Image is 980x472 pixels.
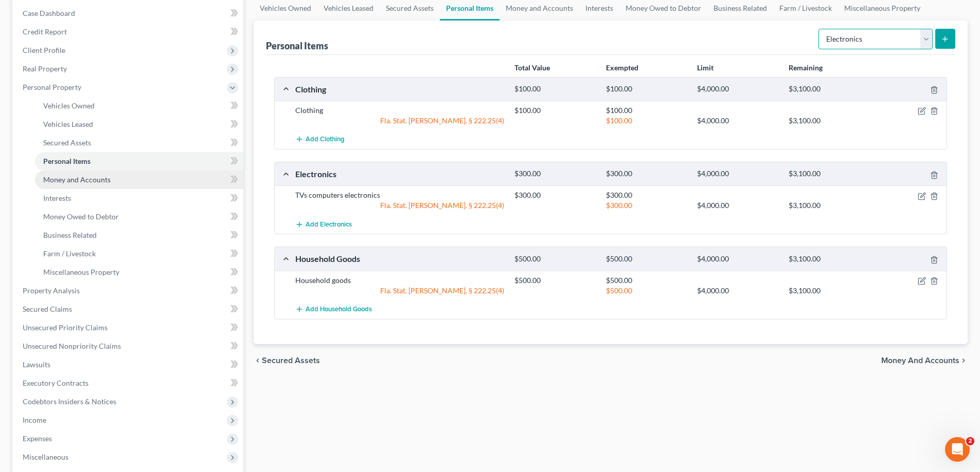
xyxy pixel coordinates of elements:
strong: Exempted [606,63,638,72]
div: $3,100.00 [783,200,875,211]
span: Secured Claims [23,305,72,313]
span: Secured Assets [262,356,320,365]
span: Client Profile [23,46,65,54]
div: $100.00 [509,84,600,94]
div: Clothing [290,105,509,116]
span: Case Dashboard [23,9,75,17]
a: Vehicles Leased [35,115,243,134]
span: Add Household Goods [306,305,372,313]
div: $300.00 [601,200,692,211]
button: Add Clothing [295,130,345,149]
span: Miscellaneous Property [43,268,119,276]
div: $3,100.00 [783,254,875,264]
div: $3,100.00 [783,84,875,94]
span: Unsecured Priority Claims [23,323,108,332]
span: Personal Property [23,83,81,91]
div: Household Goods [290,253,509,264]
a: Interests [35,189,243,207]
div: $300.00 [509,169,600,179]
i: chevron_right [959,356,968,365]
div: $3,100.00 [783,116,875,126]
div: $300.00 [509,190,600,200]
button: Add Household Goods [295,300,372,319]
i: chevron_left [254,356,262,365]
a: Farm / Livestock [35,244,243,263]
div: $3,100.00 [783,286,875,296]
div: Fla. Stat. [PERSON_NAME]. § 222.25(4) [290,200,509,211]
a: Vehicles Owned [35,97,243,115]
span: Executory Contracts [23,379,88,387]
span: Expenses [23,434,52,443]
strong: Remaining [789,63,823,72]
strong: Limit [697,63,714,72]
span: Codebtors Insiders & Notices [23,397,116,406]
a: Lawsuits [14,355,243,374]
a: Case Dashboard [14,4,243,23]
div: $500.00 [509,275,600,286]
a: Miscellaneous Property [35,263,243,281]
span: Money and Accounts [881,356,959,365]
div: $4,000.00 [692,84,783,94]
button: chevron_left Secured Assets [254,356,320,365]
span: Vehicles Owned [43,101,95,110]
div: $4,000.00 [692,286,783,296]
a: Personal Items [35,152,243,171]
span: Credit Report [23,27,67,36]
div: $500.00 [601,286,692,296]
span: Property Analysis [23,286,80,295]
div: $4,000.00 [692,116,783,126]
div: $100.00 [601,105,692,116]
div: Personal Items [266,40,328,52]
div: $4,000.00 [692,254,783,264]
span: Miscellaneous [23,452,68,461]
span: Vehicles Leased [43,120,93,128]
span: Lawsuits [23,360,50,369]
div: Fla. Stat. [PERSON_NAME]. § 222.25(4) [290,286,509,296]
div: Fla. Stat. [PERSON_NAME]. § 222.25(4) [290,116,509,126]
div: $100.00 [509,105,600,116]
span: Money Owed to Debtor [43,212,119,221]
div: $100.00 [601,84,692,94]
div: $300.00 [601,169,692,179]
a: Money and Accounts [35,171,243,189]
div: Household goods [290,275,509,286]
span: Interests [43,194,71,202]
div: $300.00 [601,190,692,200]
span: Money and Accounts [43,175,111,184]
div: $4,000.00 [692,200,783,211]
strong: Total Value [514,63,550,72]
div: $500.00 [509,254,600,264]
span: Add Clothing [306,136,345,144]
a: Secured Assets [35,134,243,152]
a: Secured Claims [14,300,243,318]
span: Farm / Livestock [43,249,96,258]
button: Money and Accounts chevron_right [881,356,968,365]
div: Clothing [290,84,509,95]
div: $100.00 [601,116,692,126]
span: Secured Assets [43,138,91,147]
span: Unsecured Nonpriority Claims [23,342,121,350]
div: TVs computers electronics [290,190,509,200]
div: $500.00 [601,275,692,286]
button: Add Electronics [295,215,352,234]
iframe: Intercom live chat [945,437,970,462]
a: Executory Contracts [14,374,243,392]
span: Real Property [23,64,67,73]
a: Credit Report [14,23,243,41]
a: Unsecured Nonpriority Claims [14,337,243,355]
span: Business Related [43,231,97,239]
div: Electronics [290,168,509,179]
span: Income [23,416,46,424]
a: Money Owed to Debtor [35,207,243,226]
div: $3,100.00 [783,169,875,179]
div: $4,000.00 [692,169,783,179]
a: Business Related [35,226,243,244]
span: 2 [966,437,974,445]
a: Property Analysis [14,281,243,300]
span: Personal Items [43,157,91,165]
span: Add Electronics [306,220,352,229]
a: Unsecured Priority Claims [14,318,243,337]
div: $500.00 [601,254,692,264]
